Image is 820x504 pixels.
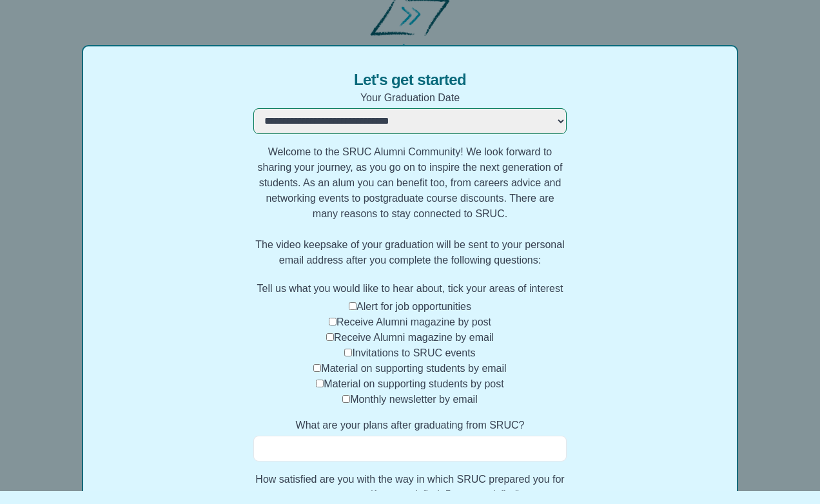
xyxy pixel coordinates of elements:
label: Alert for job opportunities [356,301,471,312]
span: Let's get started [354,70,466,90]
label: Monthly newsletter by email [350,394,477,405]
p: Welcome to the SRUC Alumni Community! We look forward to sharing your journey, as you go on to in... [253,144,567,268]
label: Receive Alumni magazine by post [337,316,491,327]
label: Your Graduation Date [253,90,567,106]
label: Material on supporting students by email [321,363,506,374]
label: Receive Alumni magazine by email [334,332,494,343]
label: Invitations to SRUC events [352,347,475,358]
label: Tell us what you would like to hear about, tick your areas of interest [253,281,567,296]
label: Material on supporting students by post [324,378,503,389]
label: What are your plans after graduating from SRUC? [253,418,567,433]
label: How satisfied are you with the way in which SRUC prepared you for your next steps (1=not satisfie... [253,472,567,503]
